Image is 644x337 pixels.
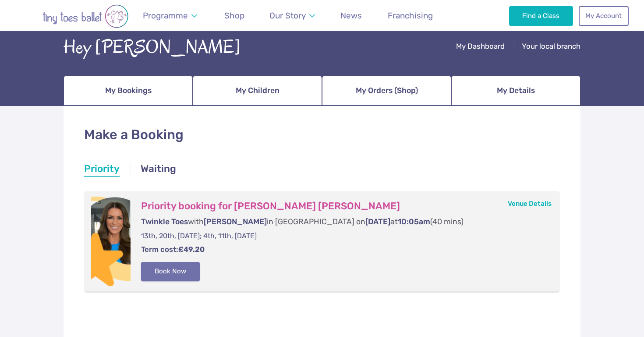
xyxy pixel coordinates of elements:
[508,200,552,208] a: Venue Details
[579,6,629,25] a: My Account
[365,217,390,226] span: [DATE]
[522,42,580,53] a: Your local branch
[204,217,267,226] span: [PERSON_NAME]
[64,75,193,106] a: My Bookings
[340,11,362,21] span: News
[178,245,205,254] strong: £49.20
[138,5,201,26] a: Programme
[141,244,542,255] p: Term cost:
[522,42,580,50] span: Your local branch
[497,83,535,98] span: My Details
[141,217,188,226] span: Twinkle Toes
[220,5,248,26] a: Shop
[383,5,437,26] a: Franchising
[141,262,200,281] button: Book Now
[141,216,542,227] p: with in [GEOGRAPHIC_DATA] on at (40 mins)
[236,83,280,98] span: My Children
[456,42,505,50] span: My Dashboard
[269,11,306,21] span: Our Story
[456,42,505,53] a: My Dashboard
[224,11,244,21] span: Shop
[265,5,319,26] a: Our Story
[398,217,430,226] span: 10:05am
[141,200,542,212] h3: Priority booking for [PERSON_NAME] [PERSON_NAME]
[509,6,573,25] a: Find a Class
[143,11,188,21] span: Programme
[356,83,418,98] span: My Orders (Shop)
[141,231,542,241] p: 13th, 20th, [DATE]; 4th, 11th, [DATE]
[84,125,560,144] h1: Make a Booking
[322,75,451,106] a: My Orders (Shop)
[105,83,152,98] span: My Bookings
[388,11,433,21] span: Franchising
[15,4,156,28] img: tiny toes ballet
[193,75,322,106] a: My Children
[64,34,241,61] div: Hey [PERSON_NAME]
[451,75,580,106] a: My Details
[336,5,366,26] a: News
[141,162,176,178] a: Waiting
